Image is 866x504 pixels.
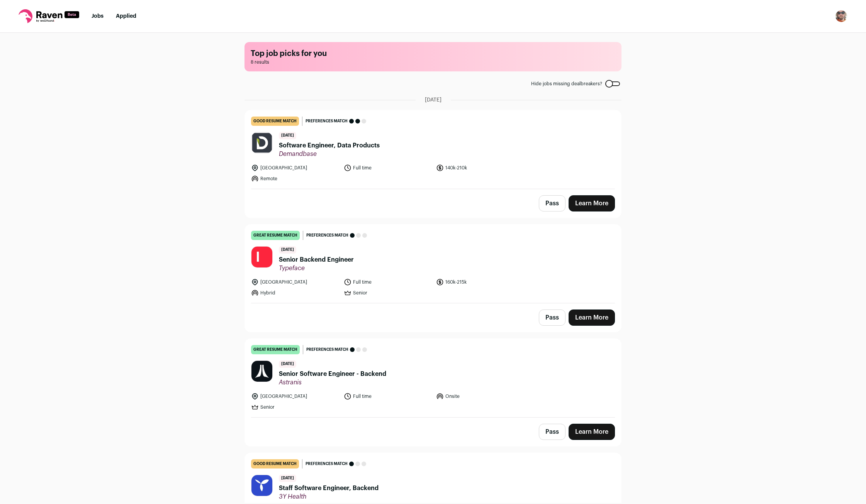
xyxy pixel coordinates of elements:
a: Jobs [92,14,104,19]
button: Pass [539,310,565,326]
li: 160k-215k [436,278,524,286]
li: [GEOGRAPHIC_DATA] [251,164,339,172]
img: 77f27f07039bd95364404787f3dea40ab785f128c721bf41e4d0969805d53d5e.png [251,132,272,154]
span: Software Engineer, Data Products [279,141,380,150]
span: 3Y Health [279,493,379,501]
span: Demandbase [279,150,380,158]
div: good resume match [251,117,299,126]
a: good resume match Preferences match [DATE] Software Engineer, Data Products Demandbase [GEOGRAPHI... [245,110,621,189]
img: de87d362b7f453e83d1cc1db1b854ebd3a6672851113d3011b2d415f84f47e0d.jpg [251,247,272,267]
li: Full time [344,392,432,400]
a: Applied [116,14,136,19]
span: Staff Software Engineer, Backend [279,484,379,493]
img: 2831418-medium_jpg [835,10,847,22]
li: Senior [251,403,339,411]
h1: Top job picks for you [251,48,615,59]
button: Pass [539,424,565,440]
span: Preferences match [306,460,348,468]
li: [GEOGRAPHIC_DATA] [251,392,339,400]
li: 140k-210k [436,164,524,172]
a: great resume match Preferences match [DATE] Senior Backend Engineer Typeface [GEOGRAPHIC_DATA] Fu... [245,225,621,303]
span: [DATE] [425,96,441,104]
li: Full time [344,164,432,172]
span: 8 results [251,59,615,65]
span: Hide jobs missing dealbreakers? [531,81,602,87]
li: Onsite [436,392,524,400]
button: Open dropdown [835,10,847,22]
div: great resume match [251,345,300,354]
li: [GEOGRAPHIC_DATA] [251,278,339,286]
a: Learn More [569,424,615,440]
span: Preferences match [306,232,348,239]
div: great resume match [251,231,300,240]
span: Astranis [279,379,386,386]
a: Learn More [569,310,615,326]
img: 10495602-1155f5252c74e9b4b3ce21776da9b784-medium_jpg.jpg [251,475,272,496]
li: Full time [344,278,432,286]
span: [DATE] [279,132,296,139]
span: Preferences match [306,346,348,353]
li: Senior [344,289,432,297]
span: [DATE] [279,246,296,254]
a: great resume match Preferences match [DATE] Senior Software Engineer - Backend Astranis [GEOGRAPH... [245,339,621,417]
a: Learn More [569,195,615,211]
span: Senior Software Engineer - Backend [279,369,386,379]
span: Senior Backend Engineer [279,255,354,264]
li: Remote [251,175,339,183]
span: [DATE] [279,360,296,368]
span: [DATE] [279,475,296,482]
span: Preferences match [306,117,348,125]
img: 68dba3bc9081990c846d57715f42b135dbd5ff374773d5804bb4299eade37f18.jpg [251,361,272,382]
button: Pass [539,195,565,211]
span: Typeface [279,264,354,272]
li: Hybrid [251,289,339,297]
div: good resume match [251,459,299,468]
